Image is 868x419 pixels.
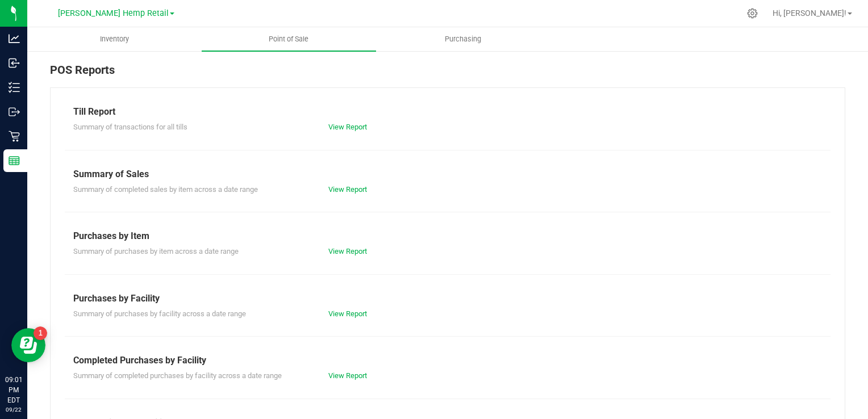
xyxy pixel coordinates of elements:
span: Summary of completed purchases by facility across a date range [73,371,282,380]
a: View Report [328,371,367,380]
a: View Report [328,309,367,318]
a: View Report [328,185,367,194]
inline-svg: Outbound [9,106,20,118]
p: 09/22 [5,405,22,414]
span: Summary of completed sales by item across a date range [73,185,258,194]
inline-svg: Inventory [9,82,20,93]
span: Hi, [PERSON_NAME]! [773,9,846,18]
inline-svg: Analytics [9,33,20,44]
iframe: Resource center unread badge [34,326,47,340]
inline-svg: Inbound [9,57,20,69]
span: Purchasing [429,34,496,44]
a: View Report [328,123,367,131]
span: [PERSON_NAME] Hemp Retail [58,9,169,18]
div: Till Report [73,105,822,119]
span: Summary of transactions for all tills [73,123,187,131]
span: Summary of purchases by facility across a date range [73,309,246,318]
a: Purchasing [376,27,550,51]
a: View Report [328,247,367,255]
div: Completed Purchases by Facility [73,354,822,367]
div: Purchases by Facility [73,292,822,305]
div: Purchases by Item [73,229,822,243]
p: 09:01 PM EDT [5,375,22,405]
div: POS Reports [50,61,845,87]
a: Point of Sale [202,27,376,51]
span: Inventory [85,34,144,44]
div: Manage settings [745,8,759,19]
div: Summary of Sales [73,167,822,181]
inline-svg: Retail [9,131,20,142]
a: Inventory [27,27,202,51]
span: Point of Sale [253,34,324,44]
iframe: Resource center [11,328,45,362]
span: Summary of purchases by item across a date range [73,247,239,255]
inline-svg: Reports [9,155,20,166]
